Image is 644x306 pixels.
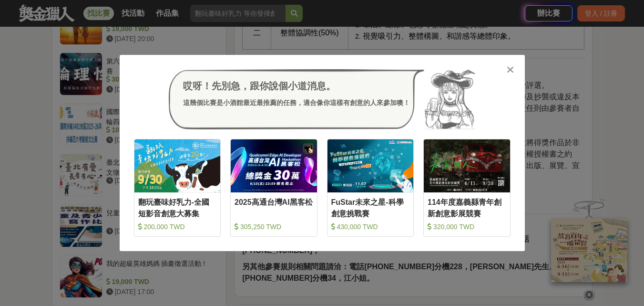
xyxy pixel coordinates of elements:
img: Cover Image [327,139,414,192]
img: Cover Image [424,139,510,192]
div: 翻玩臺味好乳力-全國短影音創意大募集 [138,197,217,218]
img: Cover Image [134,139,221,192]
div: 2025高通台灣AI黑客松 [235,197,313,218]
a: Cover Image114年度嘉義縣青年創新創意影展競賽 320,000 TWD [423,139,511,237]
div: 200,000 TWD [138,222,217,232]
div: 這幾個比賽是小酒館最近最推薦的任務，適合像你這樣有創意的人來參加噢！ [183,98,410,108]
img: Cover Image [231,139,317,192]
a: Cover Image翻玩臺味好乳力-全國短影音創意大募集 200,000 TWD [134,139,221,237]
div: 430,000 TWD [331,222,410,232]
div: FuStar未來之星-科學創意挑戰賽 [331,197,410,218]
div: 114年度嘉義縣青年創新創意影展競賽 [428,197,506,218]
a: Cover ImageFuStar未來之星-科學創意挑戰賽 430,000 TWD [327,139,414,237]
img: Avatar [424,69,476,129]
div: 305,250 TWD [235,222,313,232]
a: Cover Image2025高通台灣AI黑客松 305,250 TWD [230,139,317,237]
div: 320,000 TWD [428,222,506,232]
div: 哎呀！先別急，跟你說個小道消息。 [183,79,410,93]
